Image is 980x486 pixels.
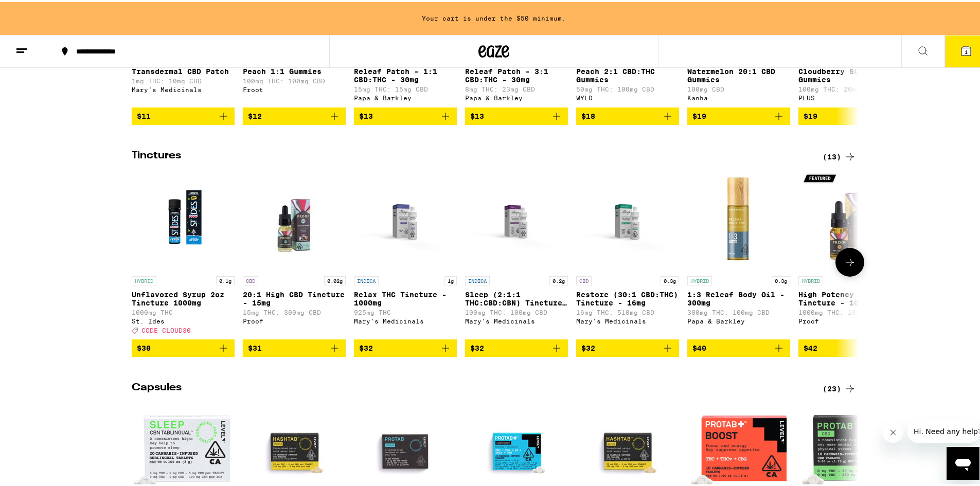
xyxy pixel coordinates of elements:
h2: Capsules [132,381,806,393]
div: Papa & Barkley [465,93,568,99]
span: $40 [692,342,706,350]
button: Add to bag [576,337,679,355]
p: 15mg THC: 15mg CBD [354,84,457,91]
span: Hi. Need any help? [6,7,74,15]
p: Restore (30:1 CBD:THC) Tincture - 16mg [576,289,679,305]
p: 925mg THC [354,307,457,314]
span: $19 [692,110,706,118]
span: $31 [248,342,262,350]
div: Froot [243,84,346,91]
p: HYBRID [687,274,712,283]
p: HYBRID [132,274,156,283]
a: Open page for Restore (30:1 CBD:THC) Tincture - 16mg from Mary's Medicinals [576,166,679,337]
img: Mary's Medicinals - Relax THC Tincture - 1000mg [354,166,457,269]
div: Mary's Medicinals [132,84,235,91]
span: 1 [965,47,968,53]
button: Add to bag [243,337,346,355]
div: St. Ides [132,316,235,322]
p: 0.2g [549,274,568,283]
p: Sleep (2:1:1 THC:CBD:CBN) Tincture - 200mg [465,289,568,305]
p: Transdermal CBD Patch [132,65,235,74]
button: Add to bag [465,105,568,123]
div: Mary's Medicinals [576,316,679,322]
span: $13 [359,110,373,118]
p: 100mg THC: 100mg CBD [243,76,346,82]
h2: Tinctures [132,149,806,161]
a: Open page for 1:3 Releaf Body Oil - 300mg from Papa & Barkley [687,166,790,337]
p: HYBRID [798,274,823,283]
button: Add to bag [798,105,901,123]
div: Mary's Medicinals [354,316,457,322]
img: Papa & Barkley - 1:3 Releaf Body Oil - 300mg [687,166,790,269]
div: Proof [798,316,901,322]
iframe: Message from company [907,418,979,441]
p: CBD [243,274,258,283]
a: Open page for High Potency THC Tincture - 1000mg from Proof [798,166,901,337]
img: Proof - 20:1 High CBD Tincture - 15mg [243,166,346,269]
div: Papa & Barkley [354,93,457,99]
p: 8mg THC: 23mg CBD [465,84,568,91]
img: Proof - High Potency THC Tincture - 1000mg [798,166,901,269]
p: Releaf Patch - 1:1 CBD:THC - 30mg [354,65,457,82]
a: Open page for Unflavored Syrup 2oz Tincture 1000mg from St. Ides [132,166,235,337]
a: (13) [823,149,856,161]
span: $32 [470,342,484,350]
span: $18 [581,110,595,118]
div: Proof [243,316,346,322]
p: Unflavored Syrup 2oz Tincture 1000mg [132,289,235,305]
span: $42 [804,342,817,350]
button: Add to bag [798,337,901,355]
p: 100mg THC: 20mg CBD [798,84,901,91]
span: $32 [581,342,595,350]
button: Add to bag [354,337,457,355]
a: Open page for Sleep (2:1:1 THC:CBD:CBN) Tincture - 200mg from Mary's Medicinals [465,166,568,337]
button: Add to bag [243,105,346,123]
a: Open page for Relax THC Tincture - 1000mg from Mary's Medicinals [354,166,457,337]
span: $19 [804,110,817,118]
button: Add to bag [687,337,790,355]
p: 1mg THC: 10mg CBD [132,76,235,82]
span: $32 [359,342,373,350]
p: 16mg THC: 510mg CBD [576,307,679,314]
p: INDICA [354,274,379,283]
button: Add to bag [687,105,790,123]
div: Kanha [687,93,790,99]
a: (23) [823,381,856,393]
p: Peach 1:1 Gummies [243,65,346,74]
span: $13 [470,110,484,118]
p: 0.1g [216,274,235,283]
p: 1000mg THC: 10mg CBD [798,307,901,314]
div: WYLD [576,93,679,99]
button: Add to bag [465,337,568,355]
p: Peach 2:1 CBD:THC Gummies [576,65,679,82]
p: 300mg THC: 100mg CBD [687,307,790,314]
p: 1000mg THC [132,307,235,314]
a: Open page for 20:1 High CBD Tincture - 15mg from Proof [243,166,346,337]
span: $11 [137,110,151,118]
button: Add to bag [576,105,679,123]
p: 0.02g [324,274,346,283]
p: 100mg THC: 100mg CBD [465,307,568,314]
img: St. Ides - Unflavored Syrup 2oz Tincture 1000mg [132,166,235,269]
iframe: Button to launch messaging window [947,445,979,478]
p: High Potency THC Tincture - 1000mg [798,289,901,305]
div: Mary's Medicinals [465,316,568,322]
p: 15mg THC: 300mg CBD [243,307,346,314]
span: $30 [137,342,151,350]
button: Add to bag [132,337,235,355]
img: Mary's Medicinals - Sleep (2:1:1 THC:CBD:CBN) Tincture - 200mg [465,166,568,269]
p: 50mg THC: 100mg CBD [576,84,679,91]
p: INDICA [465,274,490,283]
p: Watermelon 20:1 CBD Gummies [687,65,790,82]
p: 0.3g [661,274,679,283]
p: CBD [576,274,592,283]
button: Add to bag [354,105,457,123]
span: CODE CLOUD30 [141,326,191,332]
div: PLUS [798,93,901,99]
p: Releaf Patch - 3:1 CBD:THC - 30mg [465,65,568,82]
span: $12 [248,110,262,118]
p: 0.3g [772,274,790,283]
p: 100mg CBD [687,84,790,91]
